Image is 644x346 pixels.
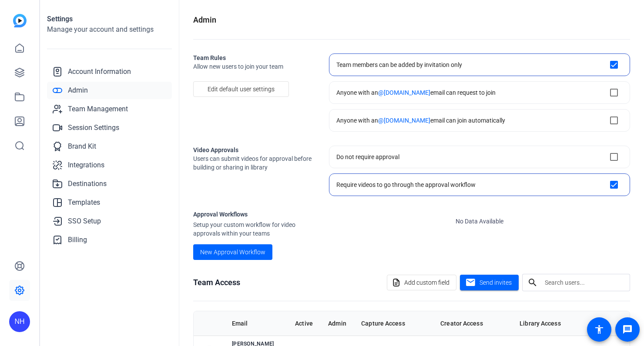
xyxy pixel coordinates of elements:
h1: Team Access [193,276,240,289]
a: Admin [47,82,172,99]
mat-icon: message [622,324,633,335]
img: blue-gradient.svg [13,14,27,27]
button: New Approval Workflow [193,244,272,260]
input: Search users... [545,277,623,288]
span: Session Settings [68,123,119,133]
span: Edit default user settings [208,81,275,97]
a: Brand Kit [47,138,172,155]
a: Session Settings [47,119,172,136]
a: Integrations [47,156,172,174]
mat-icon: accessibility [594,324,604,335]
span: Team Management [68,104,128,114]
button: Edit default user settings [193,81,289,97]
div: Anyone with an email can join automatically [336,116,505,125]
h2: Team Rules [193,53,315,62]
div: Do not require approval [336,153,399,161]
mat-icon: mail [465,277,476,288]
span: Integrations [68,160,104,170]
th: Email [225,311,288,336]
div: Anyone with an email can request to join [336,88,496,97]
span: Send invites [480,278,512,287]
h2: Video Approvals [193,146,315,154]
span: @[DOMAIN_NAME] [378,89,430,96]
span: Templates [68,197,100,208]
div: NH [9,311,30,332]
h2: Manage your account and settings [47,24,172,35]
button: Add custom field [387,275,456,290]
span: Account Information [68,67,131,77]
span: Billing [68,235,87,245]
a: SSO Setup [47,213,172,230]
p: No Data Available [329,210,630,233]
button: Send invites [460,275,519,290]
span: Setup your custom workflow for video approvals within your teams [193,220,315,238]
a: Templates [47,194,172,211]
a: Billing [47,231,172,249]
a: Account Information [47,63,172,80]
span: Brand Kit [68,141,96,152]
th: Capture Access [354,311,433,336]
span: Users can submit videos for approval before building or sharing in library [193,154,315,172]
th: Active [288,311,321,336]
th: Admin [321,311,354,336]
a: Team Management [47,100,172,118]
th: Library Access [513,311,592,336]
span: @[DOMAIN_NAME] [378,117,430,124]
span: Admin [68,85,88,96]
h1: Settings [47,14,172,24]
span: Destinations [68,179,107,189]
span: Allow new users to join your team [193,62,315,71]
span: New Approval Workflow [200,248,265,257]
span: Add custom field [404,274,449,291]
a: Destinations [47,175,172,193]
h1: Admin [193,14,216,26]
div: Require videos to go through the approval workflow [336,180,476,189]
span: SSO Setup [68,216,101,226]
mat-icon: search [522,277,543,288]
div: Team members can be added by invitation only [336,60,462,69]
th: Creator Access [433,311,513,336]
h1: Approval Workflows [193,210,315,219]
